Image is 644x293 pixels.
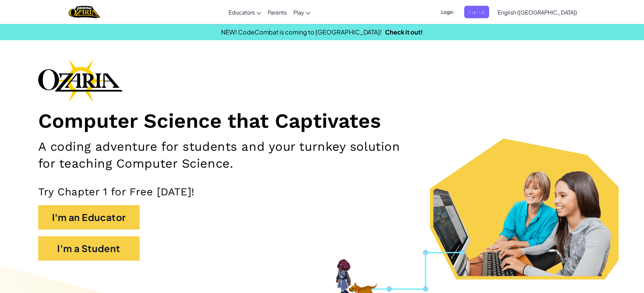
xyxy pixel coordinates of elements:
[38,185,606,198] p: Try Chapter 1 for Free [DATE]!
[293,9,304,16] span: Play
[385,28,423,36] a: Check it out!
[264,3,290,21] a: Parents
[290,3,314,21] a: Play
[229,9,255,16] span: Educators
[498,9,577,16] span: English ([GEOGRAPHIC_DATA])
[38,59,123,102] img: Ozaria branding logo
[221,28,382,36] span: NEW! CodeCombat is coming to [GEOGRAPHIC_DATA]!
[464,6,489,18] button: Sign Up
[494,3,580,21] a: English ([GEOGRAPHIC_DATA])
[38,138,419,172] h2: A coding adventure for students and your turnkey solution for teaching Computer Science.
[69,5,100,19] a: Ozaria by CodeCombat logo
[69,5,100,19] img: Home
[38,109,606,133] h1: Computer Science that Captivates
[38,205,140,229] button: I'm an Educator
[437,6,457,18] button: Login
[38,236,140,261] button: I'm a Student
[225,3,264,21] a: Educators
